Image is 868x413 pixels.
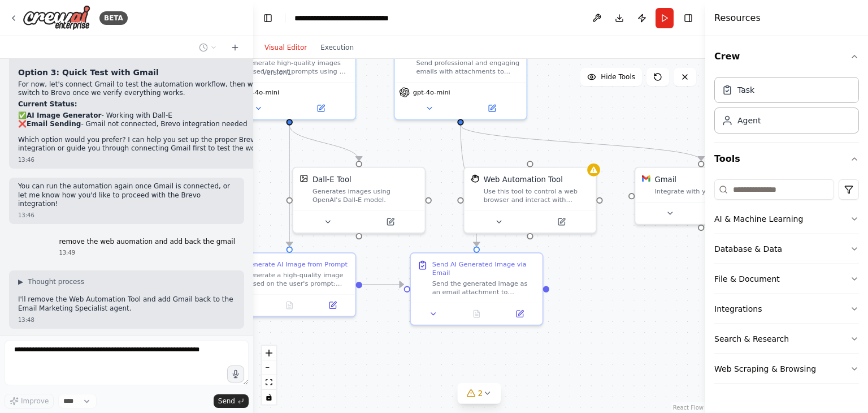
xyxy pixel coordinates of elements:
[654,187,760,196] div: Integrate with your Gmail
[18,100,77,108] strong: Current Status:
[471,174,479,183] img: StagehandTool
[194,41,222,54] button: Switch to previous chat
[27,111,102,119] strong: AI Image Generator
[258,41,314,54] button: Visual Editor
[654,174,676,185] div: Gmail
[454,307,499,320] button: No output available
[314,41,361,54] button: Execution
[18,67,283,78] h3: Option 3: Quick Test with Gmail
[262,390,276,405] button: toggle interactivity
[432,260,536,277] div: Send AI Generated Image via Email
[223,252,357,317] div: Generate AI Image from PromptGenerate a high-quality image based on the user's prompt: {prompt}. ...
[5,394,54,408] button: Improve
[714,354,859,384] button: Web Scraping & Browsing
[714,264,859,294] button: File & Document
[18,316,235,324] div: 13:48
[23,5,90,31] img: Logo
[18,211,235,220] div: 13:46
[18,277,84,286] button: ▶Thought process
[673,405,704,411] a: React Flow attribution
[28,277,84,286] span: Thought process
[478,388,483,399] span: 2
[18,120,283,129] li: ❌ - Gmail not connected, Brevo integration needed
[413,88,450,97] span: gpt-4o-mini
[59,248,235,257] div: 13:49
[362,279,403,290] g: Edge from 830a252c-fc8d-4cd9-89e0-21b6c0f6a0ec to 402453f8-2f94-421e-9f79-88f293e936a2
[416,59,520,76] div: Send professional and engaging emails with attachments to specified recipients at {email}. Craft ...
[294,12,422,24] nav: breadcrumb
[18,295,235,313] p: I'll remove the Web Automation Tool and add Gmail back to the Email Marketing Specialist agent.
[313,174,351,185] div: Dall-E Tool
[267,299,312,312] button: No output available
[410,252,544,326] div: Send AI Generated Image via EmailSend the generated image as an email attachment to {email}. Crea...
[292,167,426,234] div: DallEToolDall-E ToolGenerates images using OpenAI's Dall-E model.
[260,10,276,26] button: Hide left sidebar
[501,307,538,320] button: Open in side panel
[432,279,536,296] div: Send the generated image as an email attachment to {email}. Create a friendly email with the subj...
[284,125,295,246] g: Edge from 093b4974-4947-4670-9721-5a50816e02c3 to 830a252c-fc8d-4cd9-89e0-21b6c0f6a0ec
[27,120,81,128] strong: Email Sending
[245,59,349,76] div: Generate high-quality images based on text prompts using AI image generation models. Create visua...
[227,365,244,382] button: Click to speak your automation idea
[531,216,592,229] button: Open in side panel
[18,80,283,98] p: For now, let's connect Gmail to test the automation workflow, then we can switch to Brevo once we...
[18,136,283,153] p: Which option would you prefer? I can help you set up the proper Brevo integration or guide you th...
[300,174,308,183] img: DallETool
[484,187,589,204] div: Use this tool to control a web browser and interact with websites using natural language. Capabil...
[223,38,357,121] div: Generate high-quality images based on text prompts using AI image generation models. Create visua...
[458,383,501,404] button: 2
[601,72,635,81] span: Hide Tools
[262,360,276,375] button: zoom out
[714,294,859,324] button: Integrations
[290,102,351,115] button: Open in side panel
[226,41,244,54] button: Start a new chat
[284,125,364,161] g: Edge from 093b4974-4947-4670-9721-5a50816e02c3 to eae061b5-c118-498f-91af-0e8ca5dd7a40
[714,324,859,354] button: Search & Research
[18,156,283,164] div: 13:46
[18,182,235,209] p: You can run the automation again once Gmail is connected, or let me know how you'd like to procee...
[18,111,283,121] li: ✅ - Working with Dall-E
[313,187,418,204] div: Generates images using OpenAI's Dall-E model.
[18,277,23,286] span: ▶
[714,41,859,72] button: Crew
[484,174,563,185] div: Web Automation Tool
[262,346,276,405] div: React Flow controls
[218,397,235,406] span: Send
[314,299,351,312] button: Open in side panel
[737,84,754,96] div: Task
[714,143,859,175] button: Tools
[634,167,768,225] div: GmailGmailIntegrate with your Gmail
[245,260,348,268] div: Generate AI Image from Prompt
[242,88,279,97] span: gpt-4o-mini
[245,270,349,287] div: Generate a high-quality image based on the user's prompt: {prompt}. Use the AI image generation t...
[455,125,707,161] g: Edge from 45833805-82a7-4201-b04c-fc4fbe2599f6 to ee0e3a15-9537-4c12-9660-4b79c7b45d8f
[680,10,696,26] button: Hide right sidebar
[714,11,761,25] h4: Resources
[462,102,522,115] button: Open in side panel
[737,115,761,126] div: Agent
[59,238,235,247] p: remove the web auomation and add back the gmail
[463,167,597,234] div: StagehandToolWeb Automation ToolUse this tool to control a web browser and interact with websites...
[262,375,276,390] button: fit view
[21,397,49,406] span: Improve
[714,234,859,264] button: Database & Data
[714,175,859,393] div: Tools
[580,68,642,86] button: Hide Tools
[360,216,420,229] button: Open in side panel
[262,68,292,77] div: Version 1
[714,204,859,234] button: AI & Machine Learning
[642,174,650,183] img: Gmail
[714,72,859,143] div: Crew
[262,346,276,360] button: zoom in
[394,38,528,121] div: Send professional and engaging emails with attachments to specified recipients at {email}. Craft ...
[99,11,128,25] div: BETA
[214,394,249,408] button: Send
